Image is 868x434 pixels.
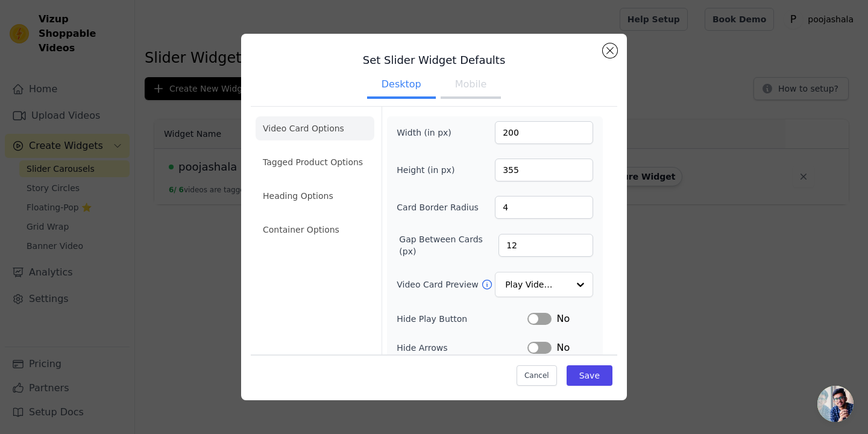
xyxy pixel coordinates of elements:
[603,43,617,58] button: Close modal
[256,184,374,208] li: Heading Options
[567,365,612,386] button: Save
[397,127,462,139] label: Width (in px)
[517,365,557,386] button: Cancel
[556,341,570,355] span: No
[256,150,374,174] li: Tagged Product Options
[556,312,570,326] span: No
[367,72,436,99] button: Desktop
[397,313,527,325] label: Hide Play Button
[399,233,498,257] label: Gap Between Cards (px)
[441,72,501,99] button: Mobile
[256,116,374,140] li: Video Card Options
[817,386,854,422] div: Open chat
[397,201,479,213] label: Card Border Radius
[251,53,617,68] h3: Set Slider Widget Defaults
[397,164,462,176] label: Height (in px)
[397,342,527,354] label: Hide Arrows
[256,218,374,242] li: Container Options
[397,278,480,291] label: Video Card Preview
